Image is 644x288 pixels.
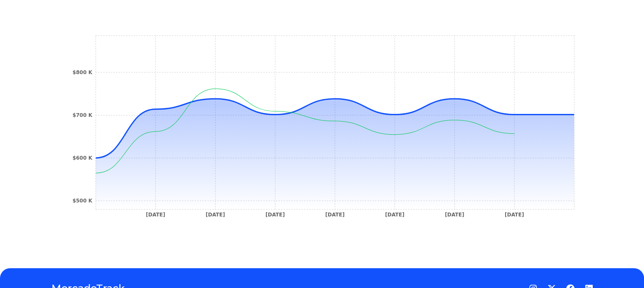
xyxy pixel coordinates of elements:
[72,198,93,204] tspan: $500 K
[265,212,285,218] tspan: [DATE]
[385,212,404,218] tspan: [DATE]
[146,212,165,218] tspan: [DATE]
[325,212,345,218] tspan: [DATE]
[205,212,225,218] tspan: [DATE]
[445,212,464,218] tspan: [DATE]
[72,69,93,75] tspan: $800 K
[72,112,93,118] tspan: $700 K
[504,212,524,218] tspan: [DATE]
[72,155,93,161] tspan: $600 K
